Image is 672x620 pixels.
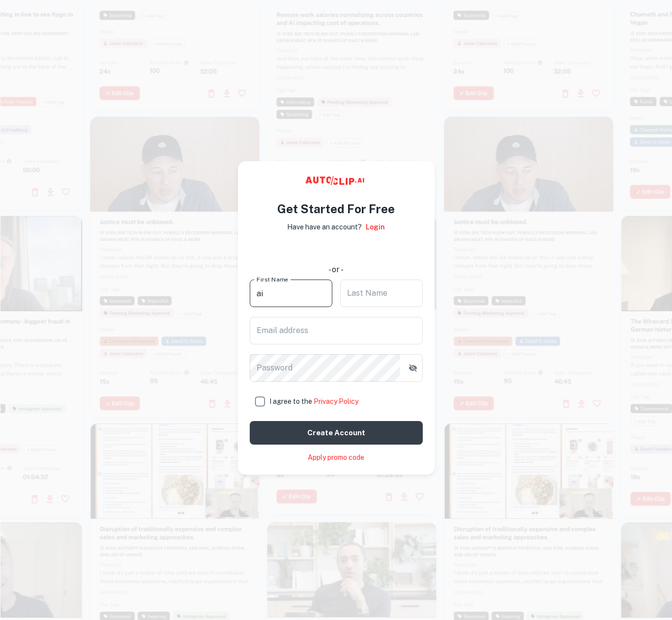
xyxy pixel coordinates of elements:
[277,200,395,218] h4: Get Started For Free
[267,215,437,514] img: card6.webp
[269,397,358,405] span: I agree to the
[314,397,358,405] a: Privacy Policy
[287,222,362,232] p: Have have an account?
[245,239,427,261] iframe: “使用 Google 账号登录”按钮
[250,264,422,276] div: - or -
[257,275,288,283] label: First Name
[366,222,385,232] a: Login
[250,421,423,445] button: Create account
[308,452,364,463] a: Apply promo code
